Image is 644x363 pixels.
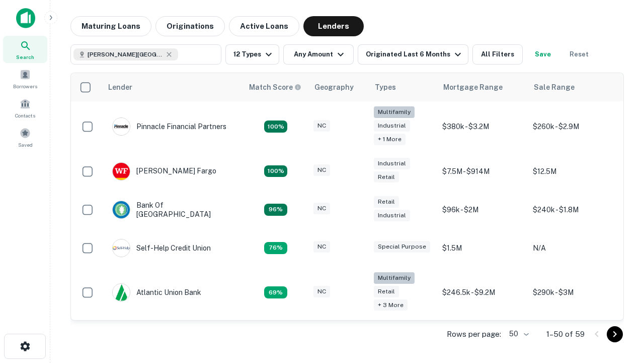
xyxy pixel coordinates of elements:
div: NC [313,241,330,253]
a: Saved [3,124,47,151]
th: Types [369,73,437,101]
th: Sale Range [528,73,618,101]
div: Matching Properties: 11, hasApolloMatch: undefined [264,242,287,254]
a: Borrowers [3,65,47,92]
div: 50 [505,327,530,341]
div: Pinnacle Financial Partners [112,117,226,136]
div: Multifamily [374,106,415,118]
th: Geography [308,73,369,101]
img: picture [113,284,130,301]
button: Maturing Loans [70,16,151,36]
div: Bank Of [GEOGRAPHIC_DATA] [112,201,233,219]
div: Matching Properties: 26, hasApolloMatch: undefined [264,120,287,133]
button: Originated Last 6 Months [358,44,468,65]
div: Mortgage Range [443,81,503,93]
div: Retail [374,196,399,208]
td: $240k - $1.8M [528,191,618,229]
button: Reset [563,44,595,65]
button: Active Loans [229,16,299,36]
div: Special Purpose [374,241,430,253]
td: $246.5k - $9.2M [437,267,528,318]
p: 1–50 of 59 [546,328,585,340]
div: Sale Range [534,81,575,93]
span: Borrowers [13,82,37,90]
div: Retail [374,286,399,297]
td: $1.5M [437,229,528,267]
td: N/A [528,229,618,267]
td: $96k - $2M [437,191,528,229]
div: Lender [108,81,132,93]
a: Search [3,36,47,63]
button: All Filters [472,44,523,65]
td: $260k - $2.9M [528,101,618,152]
div: Capitalize uses an advanced AI algorithm to match your search with the best lender. The match sco... [249,82,301,93]
div: NC [313,203,330,214]
button: Any Amount [283,44,354,65]
img: picture [113,201,130,218]
td: $12.5M [528,152,618,191]
span: Search [16,53,34,61]
div: [PERSON_NAME] Fargo [112,162,216,180]
p: Rows per page: [447,328,501,340]
img: capitalize-icon.png [16,8,35,28]
div: + 3 more [374,299,408,311]
div: Atlantic Union Bank [112,283,201,301]
img: picture [113,118,130,135]
td: $7.5M - $914M [437,152,528,191]
div: Matching Properties: 15, hasApolloMatch: undefined [264,165,287,177]
div: Industrial [374,120,410,132]
span: Saved [18,141,33,149]
div: NC [313,286,330,297]
span: [PERSON_NAME][GEOGRAPHIC_DATA], [GEOGRAPHIC_DATA] [88,50,163,59]
button: Originations [155,16,225,36]
button: Save your search to get updates of matches that match your search criteria. [527,44,559,65]
div: Industrial [374,210,410,221]
th: Lender [102,73,243,101]
div: Types [375,81,396,93]
h6: Match Score [249,82,299,93]
div: NC [313,164,330,176]
div: Self-help Credit Union [112,239,211,257]
button: Go to next page [607,326,623,342]
div: NC [313,120,330,132]
div: Industrial [374,158,410,169]
img: picture [113,163,130,180]
iframe: Chat Widget [594,282,644,331]
div: Retail [374,171,399,183]
button: 12 Types [225,44,279,65]
div: + 1 more [374,134,406,145]
th: Capitalize uses an advanced AI algorithm to match your search with the best lender. The match sco... [243,73,308,101]
div: Matching Properties: 14, hasApolloMatch: undefined [264,204,287,216]
th: Mortgage Range [437,73,528,101]
div: Originated Last 6 Months [366,48,464,60]
img: picture [113,239,130,257]
div: Geography [314,81,354,93]
a: Contacts [3,94,47,122]
td: $380k - $3.2M [437,101,528,152]
span: Contacts [15,111,35,119]
div: Multifamily [374,272,415,284]
button: Lenders [303,16,364,36]
td: $290k - $3M [528,267,618,318]
div: Matching Properties: 10, hasApolloMatch: undefined [264,286,287,298]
